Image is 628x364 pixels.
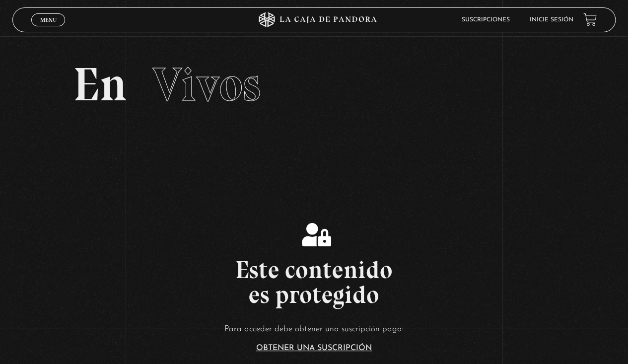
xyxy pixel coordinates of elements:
[37,25,60,32] span: Cerrar
[462,17,510,23] a: Suscripciones
[40,17,57,23] span: Menu
[73,61,556,108] h2: En
[583,13,597,26] a: View your shopping cart
[256,344,372,352] a: Obtener una suscripción
[530,17,573,23] a: Inicie sesión
[152,56,261,113] span: Vivos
